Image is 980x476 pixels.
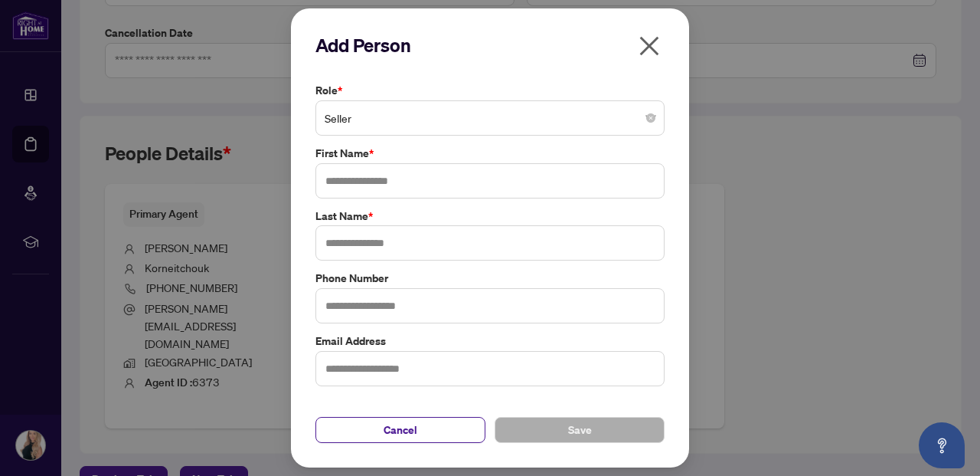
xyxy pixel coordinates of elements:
[315,208,665,225] label: Last Name
[315,33,665,57] h2: Add Person
[495,417,665,443] button: Save
[646,113,655,123] span: close-circle
[315,417,485,443] button: Cancel
[315,333,665,350] label: Email Address
[315,145,665,162] label: First Name
[315,82,665,99] label: Role
[325,103,655,133] span: Seller
[637,34,661,58] span: close
[315,270,665,287] label: Phone Number
[384,418,417,442] span: Cancel
[919,422,965,468] button: Open asap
